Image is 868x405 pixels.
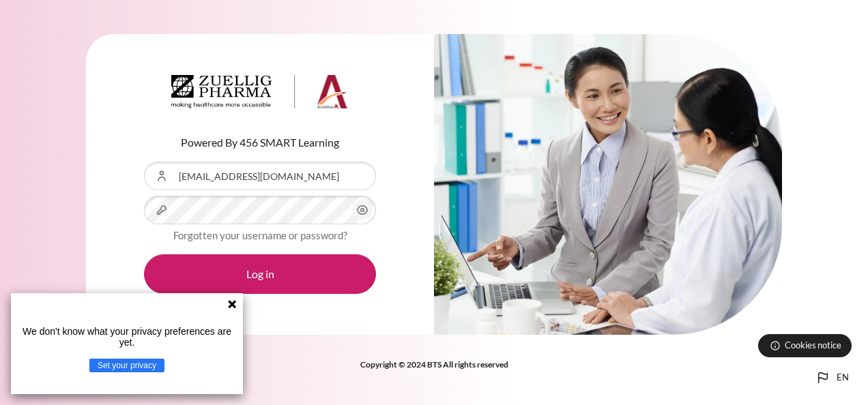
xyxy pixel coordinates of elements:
[171,75,349,109] img: Architeck
[89,359,164,372] button: Set your privacy
[16,326,237,348] p: We don't know what your privacy preferences are yet.
[144,254,376,294] button: Log in
[360,359,508,370] strong: Copyright © 2024 BTS All rights reserved
[758,334,852,357] button: Cookies notice
[785,339,841,352] span: Cookies notice
[837,371,849,385] span: en
[171,75,349,115] a: Architeck
[144,134,376,151] p: Powered By 456 SMART Learning
[144,162,376,190] input: Username or Email Address
[809,364,854,391] button: Languages
[173,229,347,241] a: Forgotten your username or password?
